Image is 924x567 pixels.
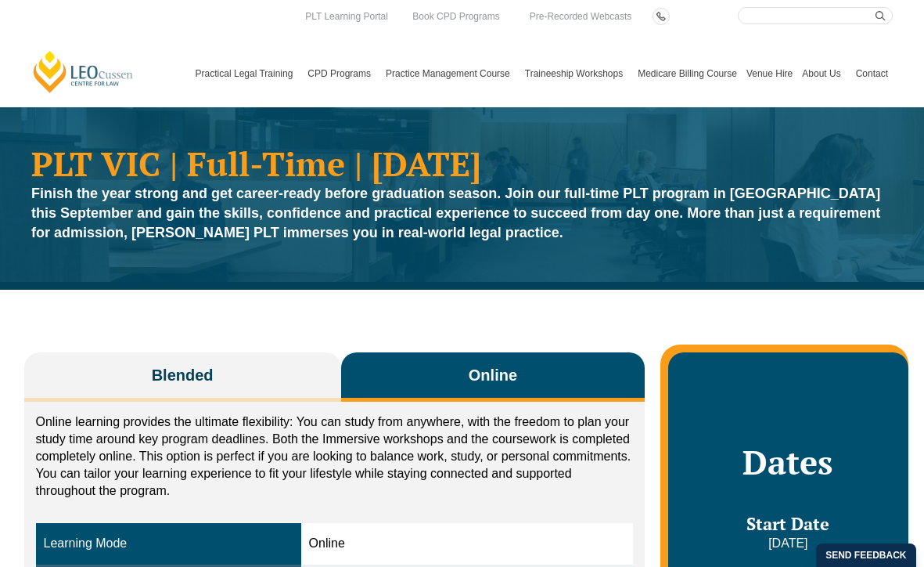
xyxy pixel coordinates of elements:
p: [DATE] [684,535,892,552]
h1: PLT VIC | Full-Time | [DATE] [31,146,893,180]
span: Blended [152,364,214,386]
a: Book CPD Programs [408,8,503,25]
a: Practical Legal Training [191,40,304,107]
h2: Dates [684,442,892,482]
strong: Finish the year strong and get career-ready before graduation season. Join our full-time PLT prog... [31,186,880,240]
a: Venue Hire [742,40,797,107]
a: PLT Learning Portal [301,8,392,25]
span: Online [469,364,517,386]
span: Start Date [746,512,829,535]
a: Pre-Recorded Webcasts [526,8,636,25]
a: Traineeship Workshops [520,40,633,107]
a: Practice Management Course [381,40,520,107]
div: Learning Mode [44,535,293,553]
p: Online learning provides the ultimate flexibility: You can study from anywhere, with the freedom ... [36,414,634,500]
a: About Us [797,40,850,107]
a: CPD Programs [303,40,381,107]
a: Medicare Billing Course [633,40,742,107]
div: Online [309,535,626,553]
a: [PERSON_NAME] Centre for Law [31,49,135,94]
a: Contact [851,40,893,107]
